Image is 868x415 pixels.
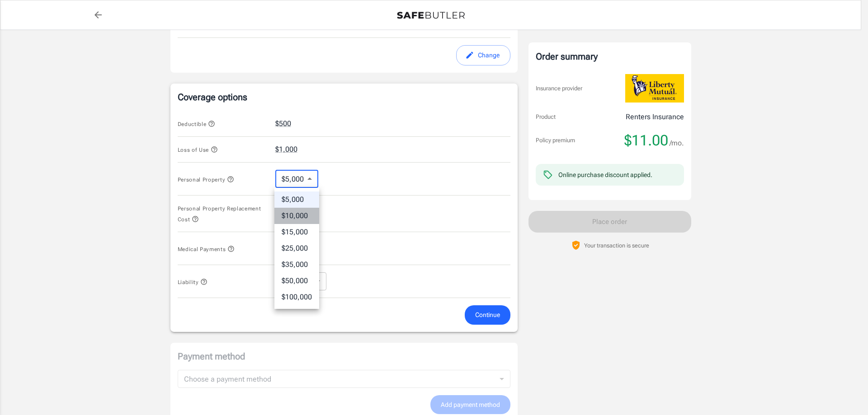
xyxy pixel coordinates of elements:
[274,240,319,256] li: $25,000
[274,289,319,305] li: $100,000
[274,208,319,224] li: $10,000
[274,273,319,289] li: $50,000
[274,256,319,273] li: $35,000
[274,224,319,240] li: $15,000
[274,191,319,208] li: $5,000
